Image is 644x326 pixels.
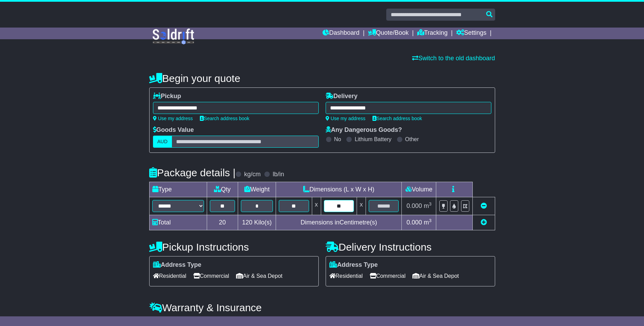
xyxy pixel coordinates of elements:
[236,271,283,281] span: Air & Sea Depot
[244,171,260,178] label: kg/cm
[149,167,236,178] h4: Package details |
[276,215,402,230] td: Dimensions in Centimetre(s)
[153,271,186,281] span: Residential
[273,171,284,178] label: lb/in
[153,136,172,148] label: AUD
[207,215,238,230] td: 20
[412,55,495,62] a: Switch to the old dashboard
[370,271,406,281] span: Commercial
[200,116,249,121] a: Search address book
[481,202,487,209] a: Remove this item
[153,261,202,269] label: Address Type
[238,182,276,197] td: Weight
[355,136,391,143] label: Lithium Battery
[429,201,432,207] sup: 3
[326,241,495,253] h4: Delivery Instructions
[424,219,432,226] span: m
[193,271,229,281] span: Commercial
[424,202,432,209] span: m
[149,73,495,84] h4: Begin your quote
[372,116,422,121] a: Search address book
[357,197,366,215] td: x
[329,261,378,269] label: Address Type
[238,215,276,230] td: Kilo(s)
[329,271,363,281] span: Residential
[312,197,321,215] td: x
[276,182,402,197] td: Dimensions (L x W x H)
[417,28,448,39] a: Tracking
[153,93,181,100] label: Pickup
[456,28,487,39] a: Settings
[149,182,207,197] td: Type
[368,28,409,39] a: Quote/Book
[405,136,419,143] label: Other
[323,28,359,39] a: Dashboard
[149,302,495,313] h4: Warranty & Insurance
[407,202,422,209] span: 0.000
[149,215,207,230] td: Total
[326,93,358,100] label: Delivery
[412,271,459,281] span: Air & Sea Depot
[207,182,238,197] td: Qty
[153,126,194,134] label: Goods Value
[481,219,487,226] a: Add new item
[334,136,341,143] label: No
[402,182,436,197] td: Volume
[153,116,193,121] a: Use my address
[407,219,422,226] span: 0.000
[242,219,253,226] span: 120
[326,126,402,134] label: Any Dangerous Goods?
[149,241,319,253] h4: Pickup Instructions
[326,116,366,121] a: Use my address
[429,218,432,223] sup: 3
